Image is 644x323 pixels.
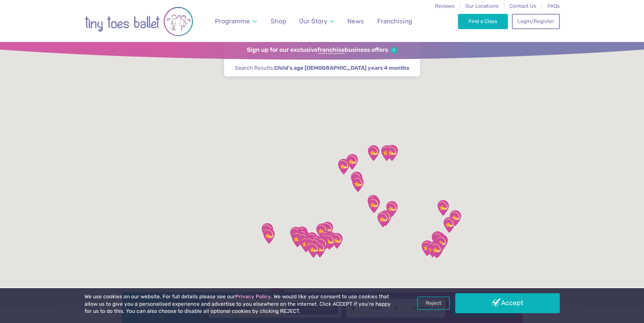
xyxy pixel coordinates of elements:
div: St Pauls Centre [292,230,315,252]
div: Caerleon Scout Hut [318,229,341,251]
a: Accept [455,293,560,313]
div: Maes Y Coed Community Centre [311,233,333,255]
div: Cemetery Approach Community Centre [309,238,331,261]
div: Pembroke Leisure Centre [258,225,280,247]
div: Llanfoist Village Hall [316,218,338,241]
a: Contact Us [510,3,536,9]
div: Runwell Village Hall [426,228,448,250]
p: We use cookies on our website. For full details please see our . We would like your consent to us... [85,293,393,315]
div: Venue No 1 [287,227,309,249]
a: Sign up for our exclusivefranchisebusiness offers [247,46,397,54]
a: Login/Register [512,14,559,29]
div: Westhill Community Centre [381,142,403,164]
a: Shop [267,13,289,29]
div: Merlins Bridge Village Hall [256,220,278,242]
div: Huntington Community Centre [347,173,369,195]
a: Our Locations [465,3,499,9]
a: Privacy Policy [235,294,271,300]
div: The Radstone Primary School [374,207,397,229]
a: FAQs [548,3,560,9]
div: The Mick Jagger Centre [416,237,438,259]
a: Our Story [296,13,337,29]
div: 1Gym Newport [318,231,341,253]
div: Pinewood community hall, Ipswich, IP8 … [444,207,466,229]
div: The Stables [430,232,453,254]
div: RH CAST, Falconbury House Bury St Edmu… [432,197,454,219]
div: One For All, Lanivet Parish Community … [264,284,287,306]
img: tiny toes ballet [85,4,193,39]
div: Halo Ogmore Valley Life Centre [300,229,323,251]
div: Lillington Social Club [363,194,385,216]
strong: franchise [317,46,345,54]
span: Shop [271,17,286,25]
div: Llandaff North and Gabalfa Hub [310,234,333,256]
a: News [344,13,367,29]
div: Astbury Village Hall [341,151,363,173]
div: Kenilworth School [362,192,384,214]
div: Stapeley Community Hall [332,155,355,178]
div: Talbot Green Community Centre [305,232,327,255]
div: Stanway Lakelands Centre [438,214,460,236]
div: Portskewett & Sudbrook Recreation Hall [326,230,348,252]
div: Henllys Village Hall [315,227,337,250]
div: St Mary‘s island community centre [426,239,449,261]
div: Y Stiwdio [291,223,313,245]
div: Ystradowen Village Hall [304,235,326,257]
div: St Nicholas church [425,239,447,261]
div: The Birches Scout Hut [428,229,450,251]
div: St Saviours Retford [381,142,403,164]
div: Kenfig National Nature Reserve [295,233,317,256]
div: Dyffryn Clydach Memorial Hall [292,226,314,248]
a: Reviews [435,3,455,9]
div: East Taphouse Community Hall [269,286,291,308]
span: News [347,17,364,25]
strong: Child's age [DEMOGRAPHIC_DATA] years 4 months [274,65,409,71]
div: Sketty Park Community Centre [286,228,309,251]
span: Our Story [299,17,327,25]
div: Christ Church Dore Community Centre, [362,142,385,164]
div: Brynteg Youth Centre [311,220,333,242]
div: St. John Training Centre [299,234,322,256]
div: Langstone Village Hall [320,229,343,251]
a: Franchising [374,13,415,29]
div: The Elgar centre [381,198,403,220]
a: Programme [211,13,260,29]
div: Newbottle & Charlton CofE school [372,208,394,231]
div: Saint Peter's Church Youth Hall [431,231,453,254]
div: Tiny Toes Ballet Dance Studio [345,168,368,191]
a: Find a Class [458,14,508,29]
div: Canolfan Gwili Centre: Hendy Community… [284,223,307,246]
span: Franchising [377,17,412,25]
div: Rhiwderin Village Hall [315,230,337,252]
div: Skewen Memorial Hall [291,226,313,249]
div: Telford Infant School [363,193,385,216]
div: Our Lady & St Illtyd's Church Hall [302,239,325,261]
span: Programme [215,17,250,25]
a: Reject [417,297,450,309]
div: The Gerald Miskin Memorial Hall [421,238,444,261]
